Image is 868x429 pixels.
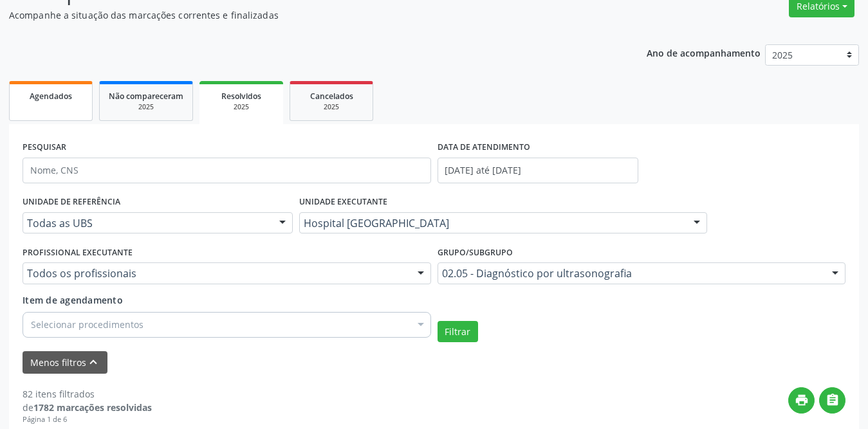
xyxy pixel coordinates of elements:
[23,158,431,183] input: Nome, CNS
[438,158,638,183] input: Selecione um intervalo
[33,401,152,414] strong: 1782 marcações resolvidas
[304,217,681,230] span: Hospital [GEOGRAPHIC_DATA]
[23,351,107,374] button: Menos filtroskeyboard_arrow_up
[826,393,840,407] i: 
[299,102,364,112] div: 2025
[788,387,815,414] button: print
[9,8,604,22] p: Acompanhe a situação das marcações correntes e finalizadas
[109,91,183,102] span: Não compareceram
[31,318,143,331] span: Selecionar procedimentos
[221,91,261,102] span: Resolvidos
[27,267,405,280] span: Todos os profissionais
[23,387,152,401] div: 82 itens filtrados
[442,267,820,280] span: 02.05 - Diagnóstico por ultrasonografia
[647,44,761,60] p: Ano de acompanhamento
[23,192,120,212] label: UNIDADE DE REFERÊNCIA
[438,138,530,158] label: DATA DE ATENDIMENTO
[27,217,266,230] span: Todas as UBS
[795,393,809,407] i: print
[23,294,123,306] span: Item de agendamento
[299,192,387,212] label: UNIDADE EXECUTANTE
[86,355,100,369] i: keyboard_arrow_up
[23,138,66,158] label: PESQUISAR
[23,414,152,425] div: Página 1 de 6
[438,321,478,343] button: Filtrar
[438,242,513,262] label: Grupo/Subgrupo
[310,91,353,102] span: Cancelados
[23,401,152,414] div: de
[23,242,133,262] label: PROFISSIONAL EXECUTANTE
[30,91,72,102] span: Agendados
[109,102,183,112] div: 2025
[208,102,274,112] div: 2025
[819,387,845,414] button: 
